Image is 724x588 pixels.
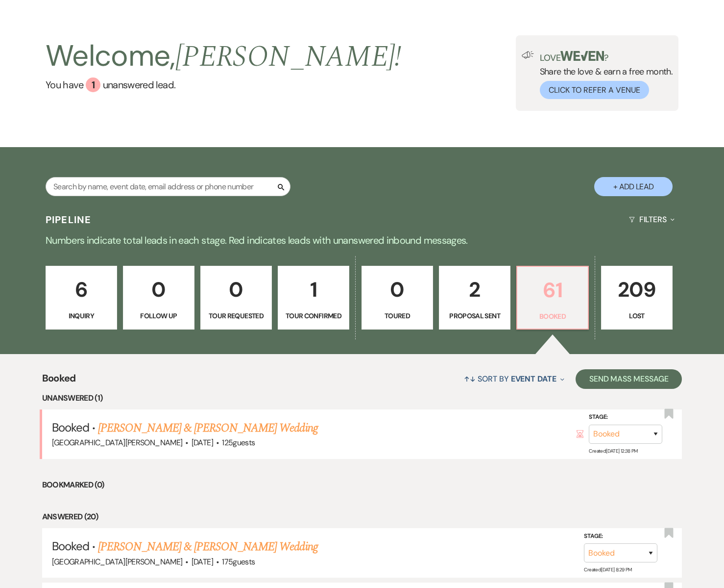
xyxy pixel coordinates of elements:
[52,273,111,306] p: 6
[601,266,673,330] a: 209Lost
[9,232,715,248] p: Numbers indicate total leads in each stage. Red indicates leads with unanswered inbound messages.
[129,273,188,306] p: 0
[46,35,402,77] h2: Welcome,
[222,437,255,448] span: 125 guests
[46,213,92,227] h3: Pipeline
[192,557,213,567] span: [DATE]
[362,266,433,330] a: 0Toured
[540,51,673,62] p: Love ?
[625,206,678,232] button: Filters
[42,371,76,392] span: Booked
[589,412,662,423] label: Stage:
[584,566,631,573] span: Created: [DATE] 8:29 PM
[516,266,589,330] a: 61Booked
[42,392,682,405] li: Unanswered (1)
[511,374,556,384] span: Event Date
[207,310,265,321] p: Tour Requested
[222,557,255,567] span: 175 guests
[200,266,272,330] a: 0Tour Requested
[445,273,504,306] p: 2
[46,177,290,196] input: Search by name, event date, email address or phone number
[42,511,682,523] li: Answered (20)
[523,311,582,322] p: Booked
[52,310,111,321] p: Inquiry
[52,420,89,435] span: Booked
[464,374,476,384] span: ↑↓
[207,273,265,306] p: 0
[284,273,343,306] p: 1
[86,77,100,92] div: 1
[98,419,317,437] a: [PERSON_NAME] & [PERSON_NAME] Wedding
[98,538,317,556] a: [PERSON_NAME] & [PERSON_NAME] Wedding
[534,51,673,99] div: Share the love & earn a free month.
[46,77,402,92] a: You have 1 unanswered lead.
[368,273,427,306] p: 0
[460,366,568,392] button: Sort By Event Date
[42,479,682,491] li: Bookmarked (0)
[439,266,510,330] a: 2Proposal Sent
[46,266,117,330] a: 6Inquiry
[175,34,402,79] span: [PERSON_NAME] !
[522,51,534,59] img: loud-speaker-illustration.svg
[594,177,673,196] button: + Add Lead
[607,273,666,306] p: 209
[123,266,194,330] a: 0Follow Up
[560,51,604,61] img: weven-logo-green.svg
[129,310,188,321] p: Follow Up
[445,310,504,321] p: Proposal Sent
[540,81,649,99] button: Click to Refer a Venue
[278,266,349,330] a: 1Tour Confirmed
[284,310,343,321] p: Tour Confirmed
[589,448,637,454] span: Created: [DATE] 12:38 PM
[523,274,582,307] p: 61
[192,437,213,448] span: [DATE]
[576,369,682,389] button: Send Mass Message
[52,557,183,567] span: [GEOGRAPHIC_DATA][PERSON_NAME]
[52,437,183,448] span: [GEOGRAPHIC_DATA][PERSON_NAME]
[584,531,657,542] label: Stage:
[52,538,89,554] span: Booked
[368,310,427,321] p: Toured
[607,310,666,321] p: Lost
